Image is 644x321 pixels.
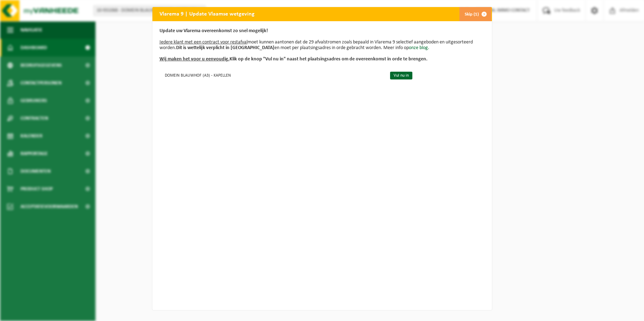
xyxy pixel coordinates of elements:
[176,45,274,50] b: Dit is wettelijk verplicht in [GEOGRAPHIC_DATA]
[159,57,428,62] b: Klik op de knop "Vul nu in" naast het plaatsingsadres om de overeenkomst in orde te brengen.
[390,72,412,79] a: Vul nu in
[459,7,491,21] button: Skip (1)
[159,69,384,81] td: DOMEIN BLAUWHOF (A3) - KAPELLEN
[159,28,268,34] b: Update uw Vlarema overeenkomst zo snel mogelijk!
[409,45,429,50] a: onze blog.
[159,40,248,45] u: Iedere klant met een contract voor restafval
[159,28,485,62] p: moet kunnen aantonen dat de 29 afvalstromen zoals bepaald in Vlarema 9 selectief aangeboden en ui...
[159,57,230,62] u: Wij maken het voor u eenvoudig.
[152,7,262,20] h2: Vlarema 9 | Update Vlaamse wetgeving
